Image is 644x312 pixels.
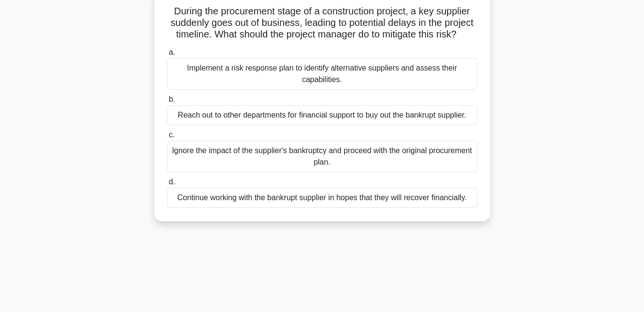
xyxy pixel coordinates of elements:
[167,105,478,125] div: Reach out to other departments for financial support to buy out the bankrupt supplier.
[169,178,175,186] span: d.
[169,48,175,56] span: a.
[169,95,175,103] span: b.
[167,141,478,172] div: Ignore the impact of the supplier's bankruptcy and proceed with the original procurement plan.
[167,188,478,208] div: Continue working with the bankrupt supplier in hopes that they will recover financially.
[166,5,479,41] h5: During the procurement stage of a construction project, a key supplier suddenly goes out of busin...
[167,58,478,90] div: Implement a risk response plan to identify alternative suppliers and assess their capabilities.
[169,131,175,139] span: c.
